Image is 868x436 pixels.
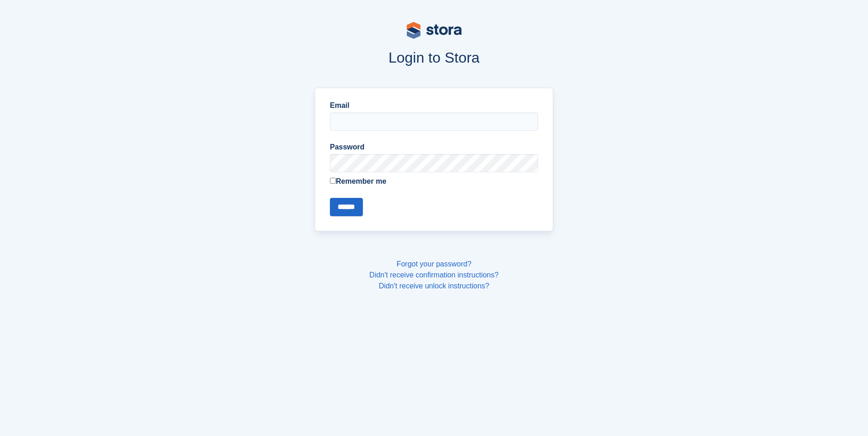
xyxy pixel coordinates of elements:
[330,178,336,184] input: Remember me
[140,49,728,66] h1: Login to Stora
[330,176,538,187] label: Remember me
[330,142,538,153] label: Password
[397,260,472,268] a: Forgot your password?
[369,271,498,279] a: Didn't receive confirmation instructions?
[379,282,489,290] a: Didn't receive unlock instructions?
[407,22,462,39] img: stora-logo-53a41332b3708ae10de48c4981b4e9114cc0af31d8433b30ea865607fb682f29.svg
[330,100,538,111] label: Email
